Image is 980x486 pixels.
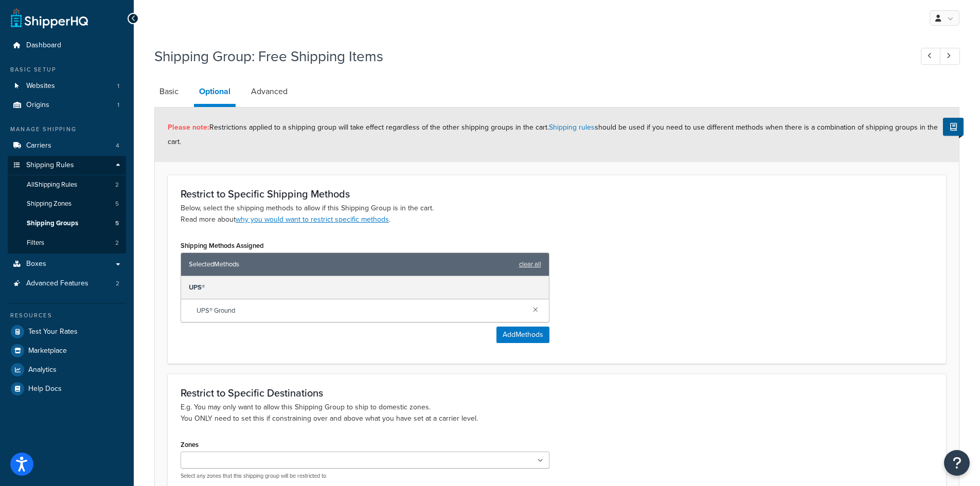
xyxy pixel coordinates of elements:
a: Dashboard [8,36,126,55]
a: Boxes [8,255,126,274]
a: why you would want to restrict specific methods [236,214,389,225]
span: 2 [115,239,119,247]
span: Advanced Features [26,279,88,288]
a: Marketplace [8,341,126,360]
label: Zones [181,441,199,448]
h1: Shipping Group: Free Shipping Items [154,46,902,66]
a: AllShipping Rules2 [8,175,126,194]
a: Shipping Rules [8,156,126,175]
li: Origins [8,96,126,115]
h3: Restrict to Specific Shipping Methods [181,188,933,200]
a: Carriers4 [8,136,126,155]
a: clear all [519,257,541,272]
a: Filters2 [8,233,126,253]
a: Advanced Features2 [8,274,126,293]
p: E.g. You may only want to allow this Shipping Group to ship to domestic zones. You ONLY need to s... [181,402,933,424]
span: All Shipping Rules [27,181,77,189]
p: Select any zones that this shipping group will be restricted to [181,472,549,480]
div: Basic Setup [8,65,126,74]
span: Help Docs [28,385,62,393]
a: Shipping Groups5 [8,214,126,233]
span: Analytics [28,366,57,374]
a: Basic [154,79,184,104]
li: Shipping Rules [8,156,126,254]
a: Analytics [8,361,126,379]
button: AddMethods [496,327,549,343]
span: Marketplace [28,347,67,355]
a: Help Docs [8,380,126,398]
li: Carriers [8,136,126,155]
span: Shipping Groups [27,219,78,228]
span: Boxes [26,260,46,268]
span: 2 [115,181,119,189]
span: Shipping Rules [26,161,74,170]
label: Shipping Methods Assigned [181,242,264,249]
h3: Restrict to Specific Destinations [181,387,933,399]
li: Shipping Groups [8,214,126,233]
span: Websites [26,82,55,91]
span: Restrictions applied to a shipping group will take effect regardless of the other shipping groups... [168,122,938,147]
a: Websites1 [8,77,126,96]
span: 5 [115,200,119,208]
span: Carriers [26,141,51,150]
span: Filters [27,239,44,247]
span: 4 [116,141,119,150]
li: Advanced Features [8,274,126,293]
span: Origins [26,101,49,110]
a: Test Your Rates [8,322,126,341]
span: Test Your Rates [28,328,78,336]
p: Below, select the shipping methods to allow if this Shipping Group is in the cart. Read more about . [181,203,933,225]
a: Shipping Zones5 [8,194,126,213]
div: Resources [8,311,126,320]
span: 2 [116,279,119,288]
li: Filters [8,233,126,253]
span: 1 [117,82,119,91]
button: Open Resource Center [944,450,970,476]
div: Manage Shipping [8,125,126,134]
span: Dashboard [26,41,61,50]
a: Previous Record [921,48,941,65]
a: Optional [194,79,236,107]
a: Next Record [940,48,960,65]
button: Show Help Docs [943,118,964,136]
a: Shipping rules [549,122,595,133]
span: UPS® Ground [197,303,525,318]
strong: Please note: [168,122,209,133]
a: Advanced [246,79,293,104]
li: Shipping Zones [8,194,126,213]
li: Websites [8,77,126,96]
a: Origins1 [8,96,126,115]
span: 5 [115,219,119,228]
span: Selected Methods [189,257,514,272]
span: 1 [117,101,119,110]
span: Shipping Zones [27,200,72,208]
div: UPS® [181,276,549,299]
